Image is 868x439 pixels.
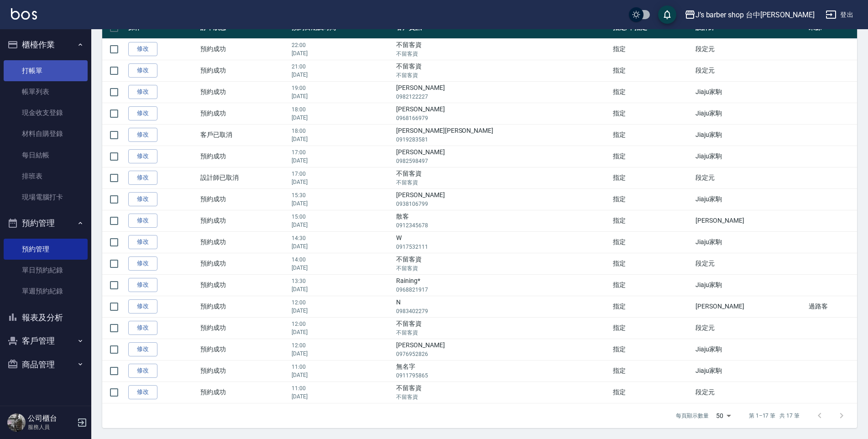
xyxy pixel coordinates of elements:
[822,6,857,23] button: 登出
[292,178,392,186] p: [DATE]
[4,81,88,102] a: 帳單列表
[198,167,289,188] td: 設計師已取消
[292,392,392,401] p: [DATE]
[128,106,157,120] a: 修改
[128,171,157,185] a: 修改
[292,256,392,264] p: 14:00
[4,187,88,208] a: 現場電腦打卡
[396,71,608,79] p: 不留客資
[292,105,392,114] p: 18:00
[611,188,693,210] td: 指定
[681,5,818,24] button: J’s barber shop 台中[PERSON_NAME]
[394,360,611,382] td: 無名字
[4,211,88,235] button: 預約管理
[4,123,88,144] a: 材料自購登錄
[198,253,289,274] td: 預約成功
[693,274,806,296] td: Jiaju家駒
[292,127,392,135] p: 18:00
[4,102,88,123] a: 現金收支登錄
[396,243,608,251] p: 0917532111
[128,278,157,292] a: 修改
[611,382,693,403] td: 指定
[611,124,693,146] td: 指定
[394,124,611,146] td: [PERSON_NAME][PERSON_NAME]
[693,81,806,103] td: Jiaju家駒
[749,412,800,420] p: 第 1–17 筆 共 17 筆
[292,234,392,242] p: 14:30
[128,235,157,249] a: 修改
[712,403,734,428] div: 50
[693,210,806,231] td: [PERSON_NAME]
[198,274,289,296] td: 預約成功
[693,38,806,60] td: 段定元
[394,188,611,210] td: [PERSON_NAME]
[198,188,289,210] td: 預約成功
[394,146,611,167] td: [PERSON_NAME]
[292,63,392,71] p: 21:00
[128,128,157,142] a: 修改
[292,363,392,371] p: 11:00
[396,221,608,230] p: 0912345678
[198,146,289,167] td: 預約成功
[693,360,806,382] td: Jiaju家駒
[611,146,693,167] td: 指定
[396,264,608,272] p: 不留客資
[292,371,392,379] p: [DATE]
[4,281,88,302] a: 單週預約紀錄
[292,41,392,49] p: 22:00
[658,5,676,24] button: save
[693,339,806,360] td: Jiaju家駒
[292,191,392,199] p: 15:30
[198,296,289,317] td: 預約成功
[396,393,608,401] p: 不留客資
[394,317,611,339] td: 不留客資
[128,321,157,335] a: 修改
[292,221,392,229] p: [DATE]
[198,339,289,360] td: 預約成功
[394,167,611,188] td: 不留客資
[292,285,392,293] p: [DATE]
[396,93,608,101] p: 0982122227
[198,210,289,231] td: 預約成功
[128,256,157,271] a: 修改
[693,103,806,124] td: Jiaju家駒
[396,114,608,122] p: 0968166979
[198,103,289,124] td: 預約成功
[128,214,157,228] a: 修改
[396,136,608,144] p: 0919283581
[292,92,392,100] p: [DATE]
[396,200,608,208] p: 0938106799
[695,9,815,21] div: J’s barber shop 台中[PERSON_NAME]
[394,60,611,81] td: 不留客資
[611,38,693,60] td: 指定
[198,231,289,253] td: 預約成功
[292,242,392,251] p: [DATE]
[128,385,157,399] a: 修改
[128,42,157,56] a: 修改
[292,135,392,143] p: [DATE]
[128,192,157,206] a: 修改
[394,296,611,317] td: N
[693,382,806,403] td: 段定元
[396,371,608,380] p: 0911795865
[292,307,392,315] p: [DATE]
[128,364,157,378] a: 修改
[4,33,88,57] button: 櫃檯作業
[4,166,88,187] a: 排班表
[4,60,88,81] a: 打帳單
[292,277,392,285] p: 13:30
[198,382,289,403] td: 預約成功
[611,231,693,253] td: 指定
[693,124,806,146] td: Jiaju家駒
[292,157,392,165] p: [DATE]
[611,103,693,124] td: 指定
[611,60,693,81] td: 指定
[292,114,392,122] p: [DATE]
[394,274,611,296] td: Raining*
[292,84,392,92] p: 19:00
[4,353,88,376] button: 商品管理
[396,350,608,358] p: 0976952826
[611,296,693,317] td: 指定
[292,264,392,272] p: [DATE]
[396,157,608,165] p: 0982598497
